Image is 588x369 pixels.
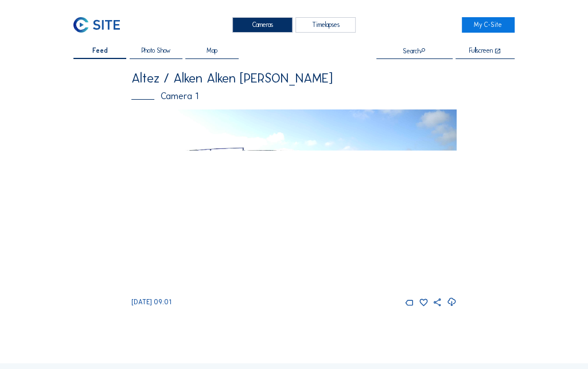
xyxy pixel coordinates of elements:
[131,109,457,292] img: Image
[131,298,172,306] span: [DATE] 09:01
[207,48,217,54] span: Map
[73,17,126,33] a: C-SITE Logo
[92,48,108,54] span: Feed
[131,72,457,85] div: Altez / Alken Alken [PERSON_NAME]
[462,17,515,33] a: My C-Site
[73,17,119,33] img: C-SITE Logo
[142,48,170,54] span: Photo Show
[295,17,356,33] div: Timelapses
[232,17,293,33] div: Cameras
[131,92,457,101] div: Camera 1
[469,48,493,54] div: Fullscreen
